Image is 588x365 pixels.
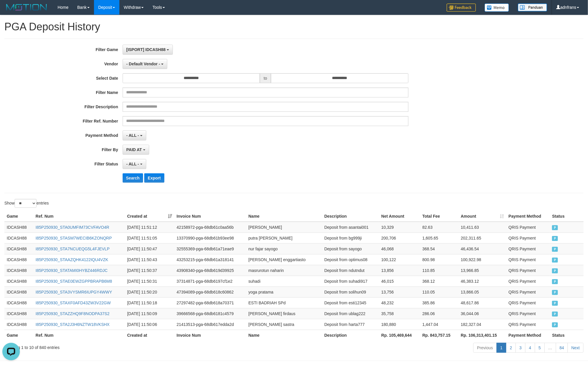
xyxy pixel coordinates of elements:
a: 2 [506,343,516,353]
td: [PERSON_NAME] enggartiasto [246,254,322,265]
label: Show entries [4,199,49,208]
a: I85P250930_STAAZQHK4122IQU4VZK [36,257,108,262]
td: 46,436.54 [458,243,506,254]
div: Showing 1 to 10 of 840 entries [4,342,241,350]
td: 36,044.06 [458,308,506,319]
th: Total Fee [420,211,459,222]
td: IDCASH88 [4,243,33,254]
a: I85P250930_STA2J3H6NZTW18VKSHX [36,322,109,327]
td: Deposit from harta777 [322,319,379,330]
a: 84 [556,343,568,353]
td: 800.98 [420,254,459,265]
td: 48,617.86 [458,297,506,308]
td: 10,411.63 [458,222,506,233]
a: I85P250930_STATAMI0HYBZ446RDJC [36,268,108,273]
td: Deposit from solihun09 [322,287,379,297]
th: Game [4,330,33,340]
th: Invoice Num [174,330,246,340]
th: Rp. 843,757.15 [420,330,459,340]
td: 32555369-pga-68db61a71eae9 [174,243,246,254]
button: - ALL - [123,159,146,169]
td: [PERSON_NAME] firdaus [246,308,322,319]
span: PAID [552,290,558,295]
th: Payment Method [506,330,550,340]
span: PAID [552,258,558,263]
a: I85P250930_STAXF0AFD43ZW3V22GW [36,301,111,305]
td: 286.06 [420,308,459,319]
td: ESTI BADRIAH SPd [246,297,322,308]
td: [DATE] 11:50:18 [125,297,174,308]
span: - Default Vendor - [126,62,160,66]
td: 368.12 [420,276,459,287]
span: PAID [552,247,558,252]
img: MOTION_logo.png [4,3,49,12]
td: 27297482-pga-68db618a70371 [174,297,246,308]
td: QRIS Payment [506,276,550,287]
td: 43908340-pga-68db619d39925 [174,265,246,276]
td: IDCASH88 [4,254,33,265]
td: IDCASH88 [4,287,33,297]
th: Created at [125,330,174,340]
td: 182,327.04 [458,319,506,330]
td: 39666568-pga-68db6181c4579 [174,308,246,319]
a: 4 [525,343,535,353]
span: PAID AT [126,147,142,152]
td: [DATE] 11:50:09 [125,308,174,319]
td: QRIS Payment [506,265,550,276]
button: - ALL - [123,130,146,140]
button: Open LiveChat chat widget [2,2,20,20]
td: 13,866.05 [458,287,506,297]
td: 202,311.65 [458,233,506,243]
td: suhadi [246,276,322,287]
td: IDCASH88 [4,233,33,243]
td: 47394089-pga-68db618c60862 [174,287,246,297]
td: Deposit from bg999ji [322,233,379,243]
td: 35,758 [379,308,420,319]
th: Rp. 105,469,644 [379,330,420,340]
th: Net Amount [379,211,420,222]
button: Search [123,173,143,183]
td: [DATE] 11:50:06 [125,319,174,330]
span: - ALL - [126,133,139,138]
td: IDCASH88 [4,222,33,233]
td: [DATE] 11:50:47 [125,243,174,254]
td: IDCASH88 [4,297,33,308]
span: PAID [552,312,558,317]
a: I85P250930_STASM7WECIB6KZONQRP [36,236,112,240]
th: Rp. 106,313,401.15 [458,330,506,340]
td: [PERSON_NAME] sastra [246,319,322,330]
td: 110.85 [420,265,459,276]
a: 5 [535,343,545,353]
td: 46,383.12 [458,276,506,287]
th: Amount: activate to sort column ascending [458,211,506,222]
button: Export [144,173,164,183]
td: QRIS Payment [506,233,550,243]
td: 100,122 [379,254,420,265]
td: QRIS Payment [506,287,550,297]
td: 46,068 [379,243,420,254]
td: QRIS Payment [506,319,550,330]
h1: PGA Deposit History [4,21,584,33]
td: QRIS Payment [506,222,550,233]
td: 13,856 [379,265,420,276]
img: Button%20Memo.svg [485,4,509,12]
a: … [544,343,556,353]
th: Name [246,211,322,222]
button: [ISPORT] IDCASH88 [123,45,173,55]
a: Next [568,343,584,353]
span: PAID [552,225,558,230]
td: 100,922.98 [458,254,506,265]
th: Status [550,330,584,340]
td: QRIS Payment [506,308,550,319]
td: 43253215-pga-68db61a318141 [174,254,246,265]
td: yoga pratama [246,287,322,297]
td: 10,329 [379,222,420,233]
td: Deposit from suhadi917 [322,276,379,287]
th: Status [550,211,584,222]
a: I85P250930_STA3VYSMR6IUPGY4WWY [36,290,112,294]
td: [DATE] 11:51:12 [125,222,174,233]
td: [DATE] 11:50:43 [125,254,174,265]
img: Feedback.jpg [447,4,476,12]
td: 13370990-pga-68db61b93ee98 [174,233,246,243]
button: - Default Vendor - [123,59,168,69]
